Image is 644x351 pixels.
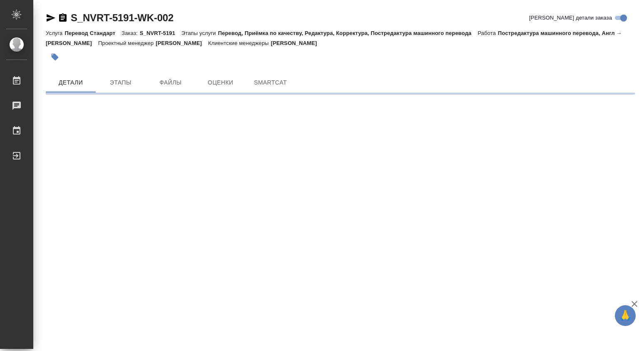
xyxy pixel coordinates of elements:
button: Добавить тэг [46,48,64,66]
p: Этапы услуги [181,30,218,36]
p: Перевод Стандарт [64,30,121,36]
span: Этапы [101,77,141,88]
p: Проектный менеджер [98,40,156,46]
p: Заказ: [121,30,139,36]
button: Скопировать ссылку для ЯМессенджера [46,13,56,23]
p: S_NVRT-5191 [140,30,181,36]
p: [PERSON_NAME] [156,40,208,46]
p: [PERSON_NAME] [271,40,323,46]
p: Клиентские менеджеры [208,40,271,46]
span: Файлы [151,77,191,88]
span: [PERSON_NAME] детали заказа [529,14,612,22]
span: 🙏 [618,307,632,324]
button: 🙏 [615,305,636,326]
span: SmartCat [250,77,290,88]
p: Работа [478,30,498,36]
a: S_NVRT-5191-WK-002 [71,12,173,23]
span: Детали [51,77,91,88]
p: Перевод, Приёмка по качеству, Редактура, Корректура, Постредактура машинного перевода [218,30,478,36]
p: Услуга [46,30,64,36]
button: Скопировать ссылку [58,13,68,23]
span: Оценки [201,77,240,88]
